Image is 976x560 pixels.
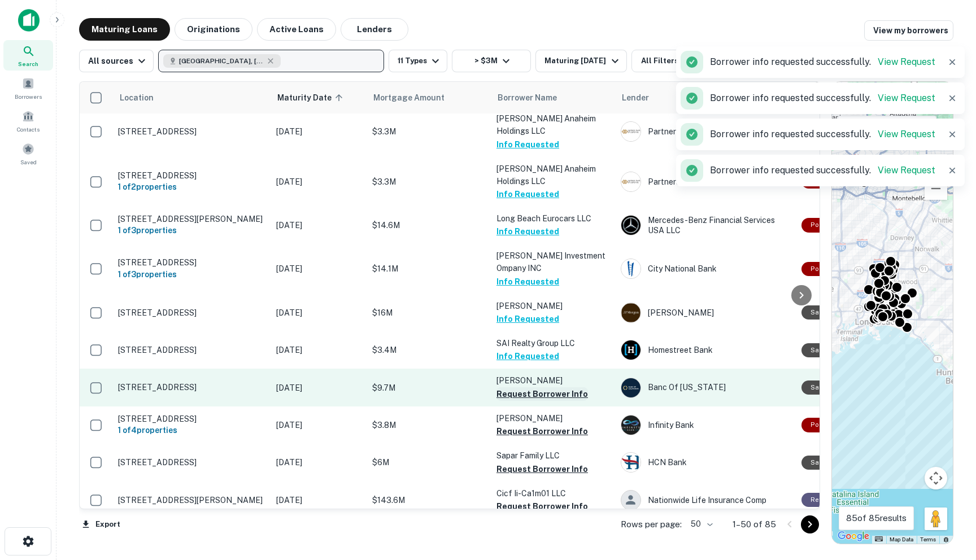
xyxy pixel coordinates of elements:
p: [DATE] [276,125,361,138]
div: [PERSON_NAME] [621,303,790,323]
button: Info Requested [496,225,559,238]
h6: 1 of 3 properties [118,268,265,281]
div: Maturing [DATE] [544,54,621,68]
button: Map Data [890,536,913,544]
img: picture [621,172,640,191]
div: Infinity Bank [621,415,790,435]
a: Contacts [3,106,53,136]
p: [PERSON_NAME] [496,412,609,425]
span: Search [18,59,38,68]
div: Mercedes-benz Financial Services USA LLC [621,215,790,235]
p: SAI Realty Group LLC [496,337,609,349]
img: Google [835,529,872,544]
p: [DATE] [276,219,361,231]
span: Borrower Name [498,91,557,104]
span: Saved [20,158,37,167]
p: 85 of 85 results [846,511,907,525]
span: Mortgage Amount [373,91,459,104]
img: picture [621,415,640,435]
a: View Request [878,56,935,67]
p: [DATE] [276,494,361,506]
a: View Request [878,165,935,176]
button: Zoom out [925,177,947,200]
p: Cicf Ii-ca1m01 LLC [496,487,609,500]
img: picture [621,453,640,472]
p: $16M [372,307,485,319]
th: Location [112,82,271,113]
span: Contacts [17,125,40,134]
a: Open this area in Google Maps (opens a new window) [835,529,872,544]
p: [STREET_ADDRESS] [118,457,265,467]
button: All Filters [631,50,688,72]
button: Info Requested [496,349,559,363]
button: Info Requested [496,312,559,326]
div: All sources [88,54,149,68]
p: [DATE] [276,344,361,356]
th: Lender [615,82,796,113]
h6: 1 of 4 properties [118,424,265,436]
button: Request Borrower Info [496,387,588,401]
p: $143.6M [372,494,485,506]
button: Info Requested [496,138,559,151]
button: Active Loans [257,18,336,41]
button: [GEOGRAPHIC_DATA], [GEOGRAPHIC_DATA], [GEOGRAPHIC_DATA] [158,50,384,72]
iframe: Chat Widget [920,470,976,524]
h6: 1 of 3 properties [118,224,265,237]
p: $3.8M [372,419,485,431]
p: [DATE] [276,456,361,469]
p: Borrower info requested successfully. [710,164,935,177]
p: $3.3M [372,176,485,188]
p: Borrower info requested successfully. [710,128,935,141]
p: [PERSON_NAME] [496,374,609,387]
p: Sapar Family LLC [496,449,609,462]
button: 11 Types [389,50,447,72]
p: $6M [372,456,485,469]
button: Originations [175,18,252,41]
p: Long Beach Eurocars LLC [496,212,609,225]
p: [STREET_ADDRESS] [118,257,265,268]
button: Lenders [341,18,408,41]
button: Info Requested [496,187,559,201]
img: picture [621,340,640,360]
p: [PERSON_NAME] [496,300,609,312]
div: Partners Bank Of [US_STATE] [621,121,790,142]
p: 1–50 of 85 [733,518,776,531]
img: picture [621,303,640,322]
p: [STREET_ADDRESS] [118,345,265,355]
div: Search [3,40,53,71]
button: Go to next page [801,515,819,533]
img: picture [621,259,640,278]
th: Maturity Date [271,82,367,113]
div: Nationwide Life Insurance Comp [621,490,790,510]
button: Request Borrower Info [496,500,588,513]
th: Mortgage Amount [367,82,491,113]
button: Request Borrower Info [496,462,588,476]
p: $14.6M [372,219,485,231]
div: Sale [801,305,834,320]
span: [GEOGRAPHIC_DATA], [GEOGRAPHIC_DATA], [GEOGRAPHIC_DATA] [179,56,264,66]
p: [DATE] [276,176,361,188]
span: Location [119,91,154,104]
th: Borrower Name [491,82,615,113]
button: Map camera controls [925,467,947,489]
p: [DATE] [276,307,361,319]
div: Homestreet Bank [621,340,790,360]
a: Saved [3,138,53,169]
p: [PERSON_NAME] Anaheim Holdings LLC [496,112,609,137]
p: $9.7M [372,382,485,394]
a: Borrowers [3,73,53,103]
p: [STREET_ADDRESS] [118,414,265,424]
a: Report errors in the road map or imagery to Google [943,536,949,543]
p: $3.3M [372,125,485,138]
p: [PERSON_NAME] Investment Ompany INC [496,250,609,274]
div: Sale [801,343,834,357]
span: Maturity Date [277,91,346,104]
a: Terms (opens in new tab) [920,536,936,542]
img: picture [621,216,640,235]
button: Maturing Loans [79,18,170,41]
span: Borrowers [15,92,42,101]
p: Borrower info requested successfully. [710,91,935,105]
